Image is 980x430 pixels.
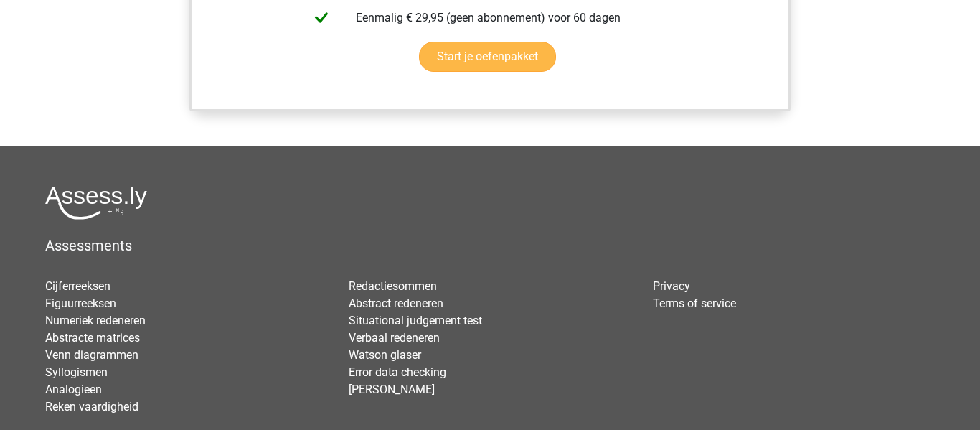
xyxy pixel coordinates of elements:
img: Assessly logo [45,186,147,220]
a: Abstracte matrices [45,331,140,345]
a: Privacy [653,279,690,293]
a: Verbaal redeneren [349,331,440,345]
a: Analogieen [45,383,102,396]
a: Situational judgement test [349,314,482,327]
h5: Assessments [45,237,935,254]
a: Syllogismen [45,365,108,379]
a: Error data checking [349,365,446,379]
a: Terms of service [653,296,736,310]
a: Reken vaardigheid [45,400,138,413]
a: Figuurreeksen [45,296,116,310]
a: Venn diagrammen [45,348,138,362]
a: [PERSON_NAME] [349,383,435,396]
a: Watson glaser [349,348,421,362]
a: Start je oefenpakket [419,42,556,72]
a: Redactiesommen [349,279,437,293]
a: Cijferreeksen [45,279,110,293]
a: Abstract redeneren [349,296,443,310]
a: Numeriek redeneren [45,314,146,327]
